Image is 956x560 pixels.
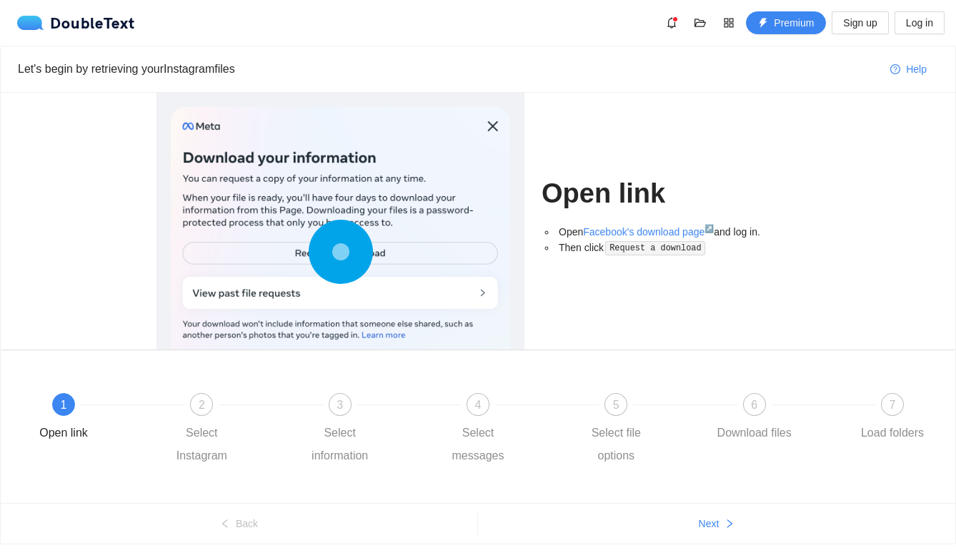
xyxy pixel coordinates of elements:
li: Open and log in. [556,224,800,240]
button: leftBack [1,512,477,535]
span: 5 [613,399,619,411]
div: Select file options [574,422,657,467]
span: Sign up [843,15,877,31]
code: Request a download [605,241,705,255]
h1: Open link [542,177,800,210]
div: 3Select information [299,393,437,467]
div: 2Select Instagram [160,393,298,467]
div: 1Open link [22,393,160,444]
li: Then click [556,240,800,256]
div: Let's begin by retrieving your Instagram files [18,60,879,78]
sup: ↗ [704,224,714,233]
span: appstore [718,17,740,29]
img: logo [17,16,50,30]
div: Open link [39,422,88,444]
span: 6 [751,399,757,411]
span: Next [699,516,720,531]
button: bell [660,11,683,34]
button: appstore [717,11,740,34]
div: Select information [299,422,382,467]
span: 4 [475,399,482,411]
div: 6Download files [713,393,851,444]
button: Nextright [478,512,955,535]
button: thunderboltPremium [746,11,826,34]
span: Log in [906,15,933,31]
button: folder-open [689,11,712,34]
span: Premium [774,15,814,31]
button: Sign up [832,11,888,34]
div: Download files [717,422,792,444]
span: 3 [337,399,343,411]
span: 1 [61,399,67,411]
span: bell [661,17,682,29]
div: Select messages [437,422,519,467]
span: question-circle [890,64,900,76]
a: logoDoubleText [17,16,135,30]
span: 7 [890,399,896,411]
a: Facebook's download page↗ [583,226,714,238]
span: right [725,519,735,530]
button: Log in [895,11,945,34]
div: Select Instagram [160,422,243,467]
span: folder-open [689,17,711,29]
div: Load folders [861,422,924,444]
button: question-circleHelp [879,58,938,81]
span: thunderbolt [758,18,768,29]
div: 4Select messages [437,393,574,467]
span: Help [906,61,927,77]
div: DoubleText [17,16,135,30]
div: 5Select file options [574,393,712,467]
div: 7Load folders [851,393,934,444]
span: 2 [199,399,205,411]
